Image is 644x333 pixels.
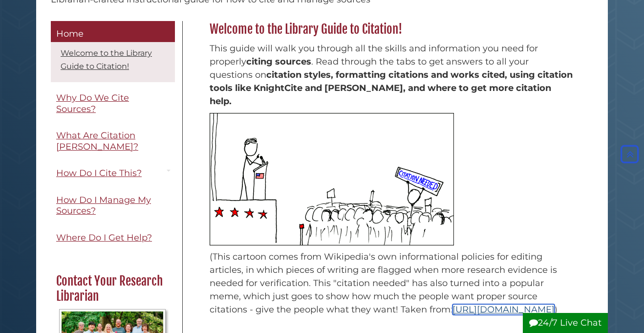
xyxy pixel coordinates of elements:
a: Where Do I Get Help? [51,227,175,249]
span: How Do I Manage My Sources? [56,195,151,217]
a: Home [51,21,175,43]
a: Back to Top [618,149,642,159]
span: Where Do I Get Help? [56,232,152,243]
span: Why Do We Cite Sources? [56,92,129,114]
strong: citation styles, formatting citations and works cited, using citation tools like KnightCite and [... [210,69,573,107]
a: What Are Citation [PERSON_NAME]? [51,125,175,157]
span: What Are Citation [PERSON_NAME]? [56,130,138,152]
a: Why Do We Cite Sources? [51,87,175,120]
a: [URL][DOMAIN_NAME] [452,304,555,315]
h2: Welcome to the Library Guide to Citation! [205,22,579,37]
a: Welcome to the Library Guide to Citation! [61,48,152,71]
span: How Do I Cite This? [56,168,142,178]
button: 24/7 Live Chat [523,313,608,333]
a: How Do I Manage My Sources? [51,189,175,222]
strong: citing sources [246,56,311,67]
span: Home [56,28,84,39]
span: This guide will walk you through all the skills and information you need for properly . Read thro... [210,43,573,107]
h2: Contact Your Research Librarian [51,273,173,304]
p: (This cartoon comes from Wikipedia's own informational policies for editing articles, in which pi... [210,250,574,316]
img: Stick figure cartoon of politician speaking to crowd, person holding sign that reads "citation ne... [210,113,454,245]
a: How Do I Cite This? [51,162,175,184]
